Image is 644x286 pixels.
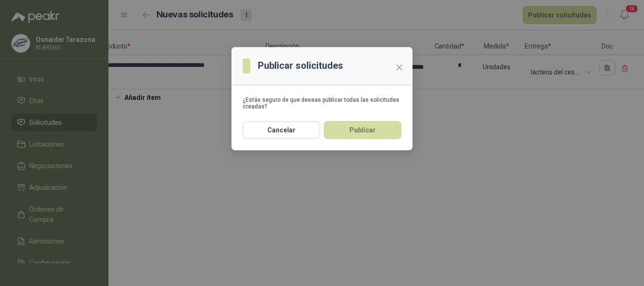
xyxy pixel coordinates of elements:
[392,60,407,75] button: Close
[243,121,320,139] button: Cancelar
[258,58,343,73] h3: Publicar solicitudes
[324,121,401,139] button: Publicar
[396,64,403,71] span: close
[243,97,401,110] div: ¿Estás seguro de que deseas publicar todas las solicitudes creadas?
